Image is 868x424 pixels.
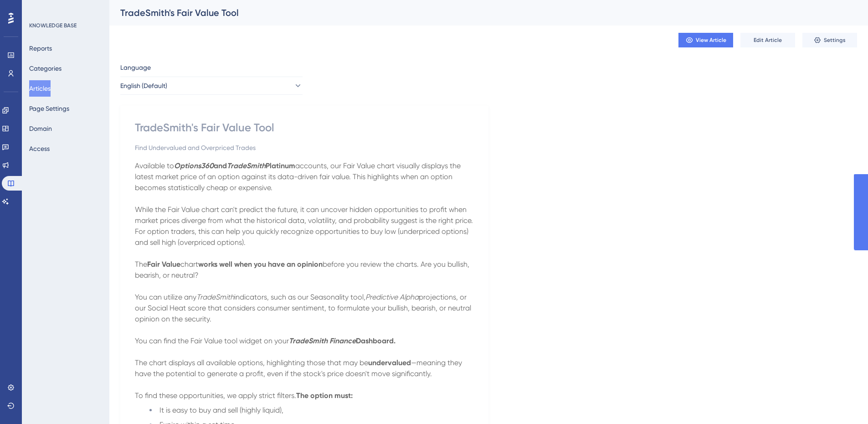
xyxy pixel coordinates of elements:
[754,36,782,44] span: Edit Article
[214,161,227,170] strong: and
[29,40,52,57] button: Reports
[159,406,283,414] span: It is easy to buy and sell (highly liquid),
[266,161,295,170] strong: Platinum
[135,293,196,301] span: You can utilize any
[29,100,69,117] button: Page Settings
[29,22,77,29] div: KNOWLEDGE BASE
[740,33,795,47] button: Edit Article
[696,36,726,44] span: View Article
[29,60,62,77] button: Categories
[135,120,474,135] div: TradeSmith's Fair Value Tool
[135,205,473,225] span: While the Fair Value chart can't predict the future, it can uncover hidden opportunities to profi...
[135,260,147,269] span: The
[678,33,733,47] button: View Article
[296,391,353,400] strong: The option must:
[234,293,365,301] span: indicators, such as our Seasonality tool,
[135,336,289,345] span: You can find the Fair Value tool widget on your
[802,33,857,47] button: Settings
[830,388,857,415] iframe: UserGuiding AI Assistant Launcher
[135,161,174,170] span: Available to
[120,77,303,95] button: English (Default)
[198,260,323,269] strong: works well when you have an opinion
[135,142,474,153] div: Find Undervalued and Overpriced Trades
[135,161,462,192] span: accounts, our Fair Value chart visually displays the latest market price of an option against its...
[29,120,52,137] button: Domain
[196,293,234,301] em: TradeSmith
[135,391,296,400] span: To find these opportunities, we apply strict filters.
[120,80,167,91] span: English (Default)
[174,161,214,170] strong: Options360
[227,161,266,170] strong: TradeSmith
[356,336,395,345] strong: Dashboard.
[120,62,151,73] span: Language
[824,36,846,44] span: Settings
[29,140,50,157] button: Access
[365,293,419,301] em: Predictive Alpha
[135,227,470,247] span: For option traders, this can help you quickly recognize opportunities to buy low (underpriced opt...
[29,80,51,97] button: Articles
[147,260,180,269] strong: Fair Value
[289,336,356,345] strong: TradeSmith Finance
[135,293,473,323] span: projections, or our Social Heat score that considers consumer sentiment, to formulate your bullis...
[135,358,368,367] span: The chart displays all available options, highlighting those that may be
[368,358,411,367] strong: undervalued
[180,260,198,269] span: chart
[120,6,834,19] div: TradeSmith's Fair Value Tool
